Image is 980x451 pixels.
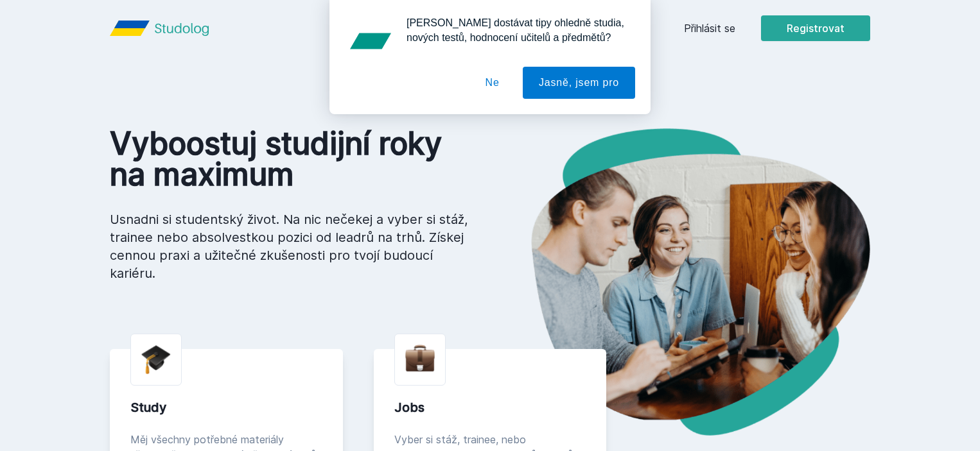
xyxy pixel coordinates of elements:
div: Study [130,398,322,416]
img: briefcase.png [405,342,435,375]
img: graduation-cap.png [141,345,171,375]
button: Jasně, jsem pro [523,67,635,99]
img: notification icon [345,15,396,67]
div: [PERSON_NAME] dostávat tipy ohledně studia, nových testů, hodnocení učitelů a předmětů? [396,15,635,45]
button: Ne [469,67,516,99]
img: hero.png [490,128,870,436]
div: Jobs [394,398,586,416]
h1: Vyboostuj studijní roky na maximum [110,128,469,190]
p: Usnadni si studentský život. Na nic nečekej a vyber si stáž, trainee nebo absolvestkou pozici od ... [110,210,469,282]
